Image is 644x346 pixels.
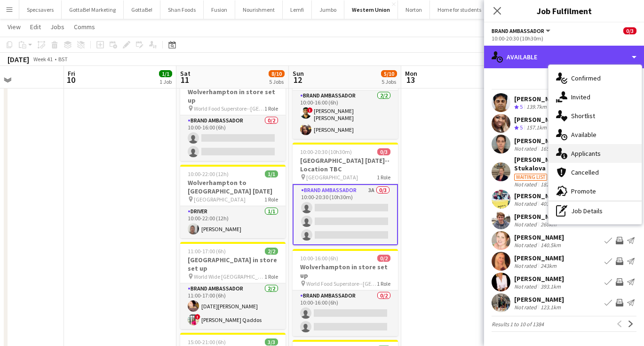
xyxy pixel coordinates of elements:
app-card-role: Driver1/110:00-22:00 (12h)[PERSON_NAME] [180,206,286,238]
div: Not rated [514,181,539,188]
a: Edit [26,21,45,33]
button: Lemfi [283,0,312,19]
div: [DATE] [8,55,29,64]
span: 0/2 [377,255,390,262]
div: 139.7km [525,103,549,111]
span: Applicants [571,149,601,158]
span: Brand Ambassador [492,27,544,34]
span: World Food Superstore--[GEOGRAPHIC_DATA] [194,105,264,112]
div: 140.5km [539,241,563,249]
app-card-role: Brand Ambassador2/210:00-16:00 (6h)![PERSON_NAME] [PERSON_NAME][PERSON_NAME] [293,90,398,139]
div: [PERSON_NAME] [514,212,564,221]
app-job-card: 10:00-20:30 (10h30m)0/3[GEOGRAPHIC_DATA] [DATE]--Location TBC [GEOGRAPHIC_DATA]1 RoleBrand Ambass... [293,143,398,245]
h3: Wolverhampton in store set up [293,263,398,280]
span: Comms [74,23,95,31]
span: 0/3 [377,148,390,155]
span: 10 [66,74,75,85]
app-job-card: 11:00-17:00 (6h)2/2[GEOGRAPHIC_DATA] in store set up World Wide [GEOGRAPHIC_DATA]1 RoleBrand Amba... [180,242,286,329]
div: Waiting list [514,174,547,181]
button: Home for students [430,0,489,19]
app-job-card: 10:00-16:00 (6h)0/2Wolverhampton in store set up World Food Superstore--[GEOGRAPHIC_DATA]1 RoleBr... [293,249,398,336]
span: Available [571,130,596,139]
app-card-role: Brand Ambassador2/211:00-17:00 (6h)[DATE][PERSON_NAME]![PERSON_NAME] Qaddos [180,283,286,329]
span: 5 [520,103,523,110]
div: [PERSON_NAME] [514,233,564,241]
div: 5 Jobs [269,78,284,85]
span: Results 1 to 10 of 1384 [492,321,544,328]
div: Job Details [549,201,642,220]
app-job-card: 10:00-16:00 (6h)0/2Wolverhampton in store set up World Food Superstore--[GEOGRAPHIC_DATA]1 RoleBr... [180,74,286,161]
span: Sun [293,69,304,78]
span: 1 Role [264,105,278,112]
div: Not rated [514,262,539,269]
div: 5 Jobs [382,78,397,85]
div: [PERSON_NAME] QABA [514,115,582,124]
span: 10:00-20:30 (10h30m) [300,148,352,155]
span: Mon [405,69,417,78]
div: Not rated [514,221,539,228]
span: 8/10 [269,70,285,77]
span: 5/10 [381,70,397,77]
div: 1 Job [159,78,172,85]
button: GottaBe! [124,0,160,19]
div: Available [484,46,644,68]
span: 1 Role [377,174,390,181]
a: Comms [70,21,99,33]
span: 0/3 [623,27,636,34]
div: 10:00-16:00 (6h)2/2Ilford in store set up Ilford1 RoleBrand Ambassador2/210:00-16:00 (6h)![PERSON... [293,57,398,139]
app-card-role: Brand Ambassador0/210:00-16:00 (6h) [293,290,398,336]
div: [PERSON_NAME] (Mila) Stukalova [514,155,601,172]
app-job-card: 10:00-22:00 (12h)1/1Wolverhampton to [GEOGRAPHIC_DATA] [DATE] [GEOGRAPHIC_DATA]1 RoleDriver1/110:... [180,165,286,238]
span: 1/1 [265,170,278,177]
span: 1 Role [264,273,278,280]
span: Fri [68,69,75,78]
div: 157.1km [525,124,549,132]
span: 3/3 [265,338,278,346]
app-card-role: Brand Ambassador0/210:00-16:00 (6h) [180,115,286,161]
h3: [GEOGRAPHIC_DATA] in store set up [180,256,286,273]
span: World Food Superstore--[GEOGRAPHIC_DATA] [306,280,377,287]
div: 123.1km [539,304,563,311]
span: ! [307,107,313,113]
span: Promote [571,187,596,195]
div: Not rated [514,241,539,249]
div: 260km [539,221,558,228]
span: [GEOGRAPHIC_DATA] [194,196,246,203]
div: 165.3km [539,145,563,152]
span: Sat [180,69,191,78]
app-card-role: Brand Ambassador3A0/310:00-20:30 (10h30m) [293,184,398,245]
span: ! [195,314,200,320]
div: [PERSON_NAME] [514,95,564,103]
span: 5 [520,124,523,131]
button: Nourishment [235,0,283,19]
span: 11 [179,74,191,85]
span: Week 41 [31,56,55,63]
button: Specsavers [19,0,62,19]
span: Edit [30,23,41,31]
span: Invited [571,93,590,101]
div: Not rated [514,200,539,207]
a: View [4,21,24,33]
div: [PERSON_NAME] [514,295,564,304]
span: Shortlist [571,112,595,120]
div: 393.1km [539,283,563,290]
span: Jobs [50,23,64,31]
span: 11:00-17:00 (6h) [188,248,226,255]
a: Jobs [47,21,68,33]
span: View [8,23,21,31]
button: Brand Ambassador [492,27,552,34]
span: 2/2 [265,248,278,255]
div: 10:00-20:30 (10h30m) [492,35,636,42]
span: 10:00-22:00 (12h) [188,170,229,177]
span: [GEOGRAPHIC_DATA] [306,174,358,181]
span: 12 [291,74,304,85]
span: 13 [404,74,417,85]
div: Not rated [514,145,539,152]
button: Western Union [344,0,398,19]
div: 243km [539,262,558,269]
div: 182.6km [539,181,563,188]
h3: Wolverhampton to [GEOGRAPHIC_DATA] [DATE] [180,178,286,195]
